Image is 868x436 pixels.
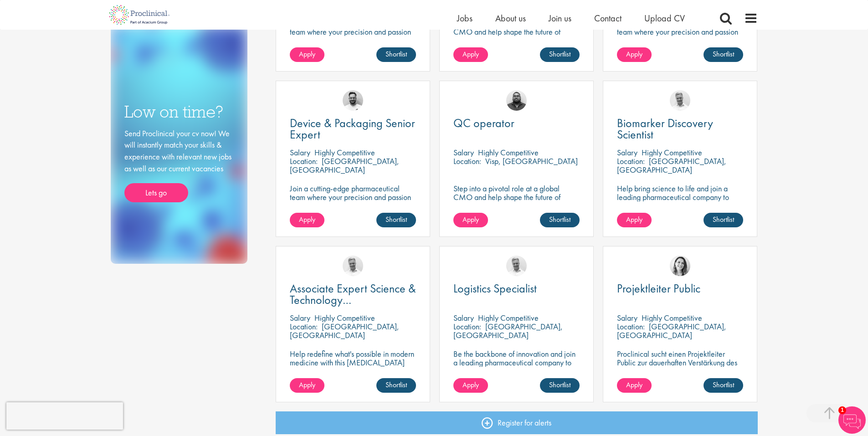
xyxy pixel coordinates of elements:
[343,256,363,276] img: Joshua Bye
[343,90,363,111] img: Emile De Beer
[617,156,645,166] span: Location:
[506,90,527,111] img: Ashley Bennett
[838,406,866,434] img: Chatbot
[276,411,758,434] a: Register for alerts
[290,115,415,142] span: Device & Packaging Senior Expert
[453,118,580,129] a: QC operator
[299,380,315,390] span: Apply
[540,213,580,227] a: Shortlist
[617,118,743,140] a: Biomarker Discovery Scientist
[376,378,416,393] a: Shortlist
[617,115,713,142] span: Biomarker Discovery Scientist
[642,313,702,323] p: Highly Competitive
[290,281,416,319] span: Associate Expert Science & Technology ([MEDICAL_DATA])
[453,213,488,227] a: Apply
[704,47,743,62] a: Shortlist
[314,313,375,323] p: Highly Competitive
[453,184,580,210] p: Step into a pivotal role at a global CMO and help shape the future of healthcare manufacturing.
[376,47,416,62] a: Shortlist
[124,128,234,203] div: Send Proclinical your cv now! We will instantly match your skills & experience with relevant new ...
[626,215,642,224] span: Apply
[453,283,580,294] a: Logistics Specialist
[290,184,416,219] p: Join a cutting-edge pharmaceutical team where your precision and passion for quality will help sh...
[617,321,726,340] p: [GEOGRAPHIC_DATA], [GEOGRAPHIC_DATA]
[644,12,685,24] a: Upload CV
[478,313,539,323] p: Highly Competitive
[290,321,318,332] span: Location:
[642,147,702,158] p: Highly Competitive
[453,378,488,393] a: Apply
[453,147,474,158] span: Salary
[617,313,637,323] span: Salary
[290,321,399,340] p: [GEOGRAPHIC_DATA], [GEOGRAPHIC_DATA]
[495,12,526,24] a: About us
[549,12,571,24] a: Join us
[453,115,514,131] span: QC operator
[453,349,580,384] p: Be the backbone of innovation and join a leading pharmaceutical company to help keep life-changin...
[594,12,621,24] a: Contact
[290,118,416,140] a: Device & Packaging Senior Expert
[485,156,578,166] p: Visp, [GEOGRAPHIC_DATA]
[290,283,416,306] a: Associate Expert Science & Technology ([MEDICAL_DATA])
[506,256,527,276] img: Joshua Bye
[314,147,375,158] p: Highly Competitive
[290,147,310,158] span: Salary
[617,47,652,62] a: Apply
[290,213,324,227] a: Apply
[299,49,315,59] span: Apply
[290,156,318,166] span: Location:
[124,183,188,202] a: Lets go
[124,103,234,121] h3: Low on time?
[617,184,743,227] p: Help bring science to life and join a leading pharmaceutical company to play a key role in delive...
[626,49,642,59] span: Apply
[838,406,846,414] span: 1
[617,147,637,158] span: Salary
[453,313,474,323] span: Salary
[453,47,488,62] a: Apply
[462,380,479,390] span: Apply
[704,213,743,227] a: Shortlist
[617,321,645,332] span: Location:
[453,19,580,45] p: Step into a pivotal role at a global CMO and help shape the future of healthcare manufacturing.
[478,147,539,158] p: Highly Competitive
[704,378,743,393] a: Shortlist
[290,378,324,393] a: Apply
[290,313,310,323] span: Salary
[617,213,652,227] a: Apply
[453,321,563,340] p: [GEOGRAPHIC_DATA], [GEOGRAPHIC_DATA]
[540,378,580,393] a: Shortlist
[453,281,537,296] span: Logistics Specialist
[462,215,479,224] span: Apply
[453,156,481,166] span: Location:
[376,213,416,227] a: Shortlist
[670,256,690,276] img: Nur Ergiydiren
[626,380,642,390] span: Apply
[462,49,479,59] span: Apply
[670,90,690,111] img: Joshua Bye
[617,378,652,393] a: Apply
[540,47,580,62] a: Shortlist
[6,402,123,430] iframe: reCAPTCHA
[290,156,399,175] p: [GEOGRAPHIC_DATA], [GEOGRAPHIC_DATA]
[453,321,481,332] span: Location:
[617,281,700,296] span: Projektleiter Public
[617,349,743,384] p: Proclinical sucht einen Projektleiter Public zur dauerhaften Verstärkung des Teams unseres Kunden...
[290,47,324,62] a: Apply
[299,215,315,224] span: Apply
[290,349,416,375] p: Help redefine what's possible in modern medicine with this [MEDICAL_DATA] Associate Expert Scienc...
[457,12,473,24] a: Jobs
[617,283,743,294] a: Projektleiter Public
[617,156,726,175] p: [GEOGRAPHIC_DATA], [GEOGRAPHIC_DATA]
